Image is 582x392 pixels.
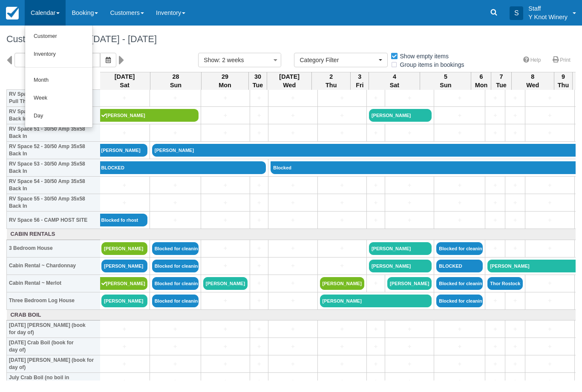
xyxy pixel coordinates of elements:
[25,28,92,46] a: Customer
[25,26,93,128] ul: Calendar
[25,107,92,125] a: Day
[25,89,92,107] a: Week
[25,46,92,63] a: Inventory
[25,72,92,89] a: Month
